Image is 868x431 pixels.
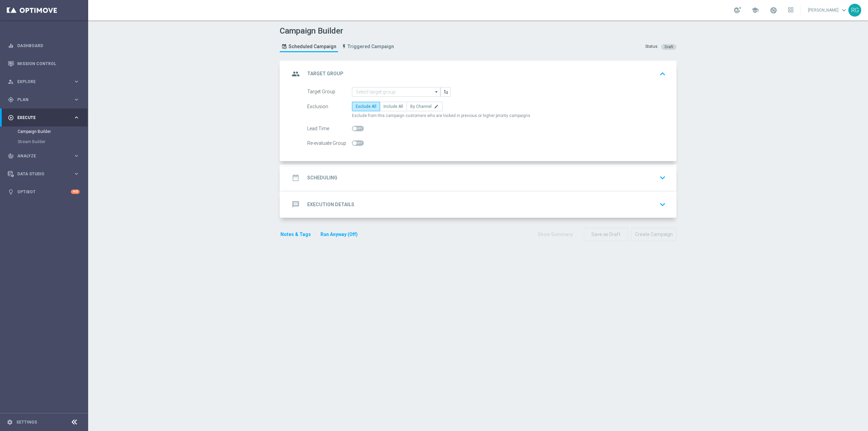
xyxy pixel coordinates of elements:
span: Triggered Campaign [348,44,394,50]
button: keyboard_arrow_down [657,171,668,184]
span: Execute [17,116,73,120]
div: Plan [8,97,73,103]
span: Include All [383,104,403,109]
span: Data Studio [17,172,73,176]
i: date_range [290,172,302,184]
i: keyboard_arrow_up [657,69,668,79]
span: Draft [665,45,673,49]
input: Select target group [352,87,440,97]
div: Execute [8,115,73,121]
i: keyboard_arrow_down [657,199,668,210]
span: Explore [17,80,73,84]
button: Mission Control [7,61,80,66]
i: person_search [8,79,14,85]
i: arrow_drop_down [433,87,440,96]
a: Campaign Builder [18,129,71,134]
i: play_circle_outline [8,115,14,121]
div: Stream Builder [18,137,87,147]
colored-tag: Draft [661,44,676,49]
button: person_search Explore keyboard_arrow_right [7,79,80,84]
div: Target Group [307,87,352,97]
button: keyboard_arrow_up [657,67,668,80]
div: Campaign Builder [18,126,87,137]
button: Save as Draft [584,228,628,241]
i: track_changes [8,153,14,159]
a: Dashboard [17,37,80,55]
button: Notes & Tags [280,230,312,239]
div: Explore [8,79,73,85]
i: group [290,68,302,80]
h1: Campaign Builder [280,26,397,36]
i: lightbulb [8,189,14,195]
i: message [290,198,302,211]
span: Analyze [17,154,73,158]
span: Plan [17,98,73,102]
button: lightbulb Optibot +10 [7,189,80,195]
i: keyboard_arrow_right [73,78,80,85]
i: keyboard_arrow_right [73,114,80,121]
span: school [751,6,759,14]
div: group Target Group keyboard_arrow_up [290,67,668,80]
i: settings [7,419,13,425]
div: Analyze [8,153,73,159]
div: message Execution Details keyboard_arrow_down [290,198,668,211]
h2: Scheduling [307,175,337,181]
i: keyboard_arrow_right [73,96,80,103]
a: Mission Control [17,55,80,73]
div: Lead Time [307,124,352,133]
div: Exclusion [307,102,352,111]
a: Optibot [17,183,71,201]
button: Create Campaign [631,228,676,241]
button: Data Studio keyboard_arrow_right [7,171,80,177]
div: Status: [645,44,658,50]
span: Scheduled Campaign [289,44,336,50]
i: edit [434,104,439,109]
button: gps_fixed Plan keyboard_arrow_right [7,97,80,102]
h2: Execution Details [307,201,354,208]
span: Exclude All [356,104,376,109]
div: Data Studio [8,171,73,177]
span: By Channel [410,104,432,109]
button: play_circle_outline Execute keyboard_arrow_right [7,115,80,120]
a: Settings [16,420,37,424]
a: Stream Builder [18,139,71,144]
i: keyboard_arrow_right [73,153,80,159]
i: keyboard_arrow_right [73,171,80,177]
div: +10 [71,190,80,194]
button: equalizer Dashboard [7,43,80,48]
button: Run Anyway (Off) [320,230,358,239]
button: keyboard_arrow_down [657,198,668,211]
i: gps_fixed [8,97,14,103]
div: Dashboard [8,37,80,55]
div: Optibot [8,183,80,201]
i: keyboard_arrow_down [657,173,668,183]
span: keyboard_arrow_down [840,6,848,14]
a: [PERSON_NAME]keyboard_arrow_down [807,5,848,15]
div: Mission Control [8,55,80,73]
button: track_changes Analyze keyboard_arrow_right [7,153,80,159]
h2: Target Group [307,71,343,77]
i: equalizer [8,43,14,49]
span: Exclude from this campaign customers who are locked in previous or higher priority campaigns. [352,113,531,119]
div: Re-evaluate Group [307,138,352,148]
a: Triggered Campaign [340,41,396,52]
div: RG [848,4,861,17]
a: Scheduled Campaign [280,41,338,52]
div: date_range Scheduling keyboard_arrow_down [290,171,668,184]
